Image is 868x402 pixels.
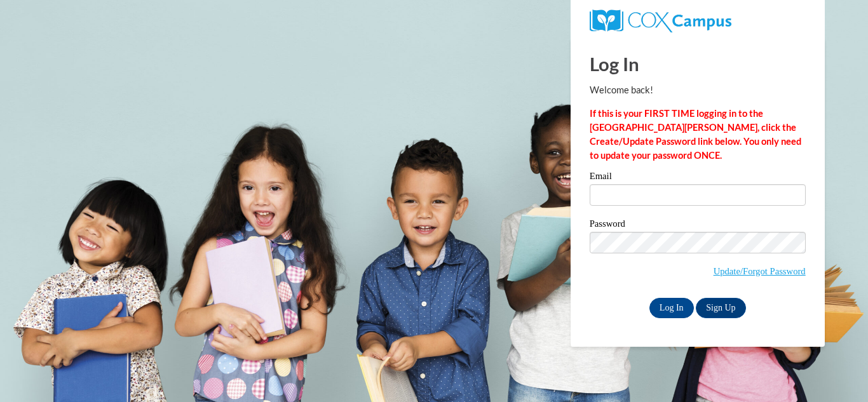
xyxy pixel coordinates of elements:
[590,83,806,97] p: Welcome back!
[590,15,731,25] a: COX Campus
[649,298,694,318] input: Log In
[696,298,745,318] a: Sign Up
[590,10,731,32] img: COX Campus
[590,171,806,184] label: Email
[714,266,806,276] a: Update/Forgot Password
[590,219,806,232] label: Password
[590,51,806,77] h1: Log In
[590,108,801,161] strong: If this is your FIRST TIME logging in to the [GEOGRAPHIC_DATA][PERSON_NAME], click the Create/Upd...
